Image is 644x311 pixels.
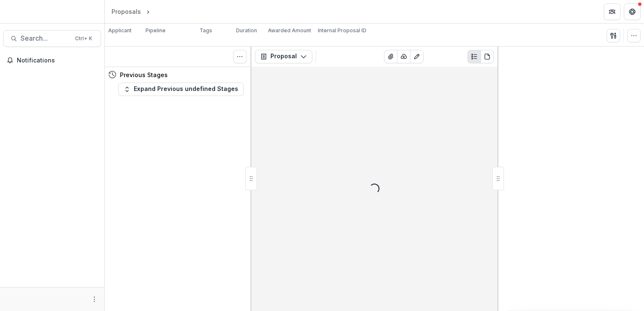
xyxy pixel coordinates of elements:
[112,7,141,16] div: Proposals
[318,27,366,34] p: Internal Proposal ID
[118,83,244,96] button: Expand Previous undefined Stages
[624,3,641,20] button: Get Help
[255,50,312,63] button: Proposal
[108,5,187,18] nav: breadcrumb
[3,30,101,47] button: Search...
[384,50,397,63] button: View Attached Files
[233,50,247,63] button: Toggle View Cancelled Tasks
[268,27,311,34] p: Awarded Amount
[467,50,481,63] button: Plaintext view
[108,5,144,18] a: Proposals
[108,27,132,34] p: Applicant
[17,57,98,64] span: Notifications
[200,27,212,34] p: Tags
[410,50,423,63] button: Edit as form
[89,294,99,304] button: More
[21,34,70,42] span: Search...
[120,70,168,79] h4: Previous Stages
[3,54,101,67] button: Notifications
[145,27,166,34] p: Pipeline
[73,34,94,43] div: Ctrl + K
[236,27,257,34] p: Duration
[604,3,621,20] button: Partners
[480,50,494,63] button: PDF view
